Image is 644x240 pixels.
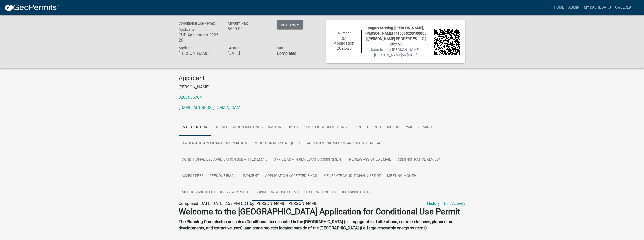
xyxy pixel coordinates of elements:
[179,152,271,168] a: Conditional Use Application Submitted Email
[228,21,249,25] span: Amount Paid
[277,46,287,50] span: Status
[179,201,318,206] span: Completed [DATE][DATE] 2:59 PM CDT by [PERSON_NAME].[PERSON_NAME]
[566,3,582,12] a: Admin
[179,51,220,56] h6: [PERSON_NAME]
[613,3,640,12] a: cwleclair
[321,168,384,184] a: Generate Conditional Use PDF
[338,31,351,35] span: Number
[228,26,269,31] h6: $600.00
[394,152,443,168] a: Administrative Review
[179,84,465,90] p: [PERSON_NAME]
[179,46,194,50] span: Applicant
[384,119,435,136] a: Multiple Parcel Search
[179,33,220,42] h6: CUP Application 2025-26
[304,135,387,152] a: Applicant Signature and Submittal Page
[374,48,421,57] span: by [PERSON_NAME].[PERSON_NAME]
[228,51,269,56] h6: [DATE]
[303,184,339,201] a: External Notes
[179,119,211,136] a: Introduction
[206,168,240,184] a: Fees Due Email
[262,168,321,184] a: Application Accepted Email
[179,219,455,230] strong: The Planning Commission considers Conditional Uses located in the [GEOGRAPHIC_DATA] (i.e. topogra...
[179,95,202,100] a: 3207635784
[179,135,250,152] a: Owner and Applicant Information
[339,184,374,201] a: Internal Notes
[179,105,244,110] a: [EMAIL_ADDRESS][DOMAIN_NAME]
[384,168,419,184] a: Meeting Month
[179,21,215,32] span: Conditional Use Permit Application
[582,3,613,12] a: My Dashboard
[371,48,421,57] span: Submitted on [DATE]
[365,26,426,46] span: August Meeting | [PERSON_NAME], [PERSON_NAME] | 41000020010000 , | [PERSON_NAME] PROPERTIES LLC |...
[252,184,303,201] a: Conditional Use Permit
[444,200,465,207] a: Edit Activity
[228,46,240,50] span: Created
[350,119,384,136] a: Parcel search
[346,152,394,168] a: Review Assigned Email
[179,207,460,216] strong: Welcome to the [GEOGRAPHIC_DATA] Application for Conditional Use Permit
[179,74,465,82] h4: Applicant
[552,3,566,12] a: Home
[240,168,262,184] a: Payment
[271,152,346,168] a: Office Admin Review and Assignment
[277,51,296,56] strong: Completed
[211,119,285,136] a: Pre-Application Meeting Validation
[427,200,440,207] a: History
[179,184,252,201] a: Meeting Minutes Process Complete
[179,168,206,184] a: Assess Fees
[277,20,303,29] button: Actions
[285,119,350,136] a: Date of Pr-Application Meeting
[434,29,461,55] img: QR code
[250,135,304,152] a: Conditional Use Request
[331,36,357,51] h6: CUP Application 2025-26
